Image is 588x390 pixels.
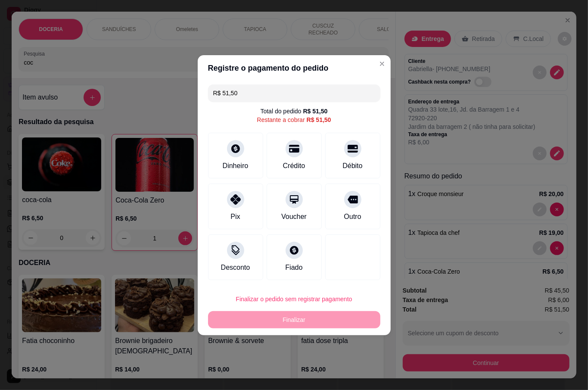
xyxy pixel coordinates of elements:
div: Total do pedido [261,107,328,115]
div: Dinheiro [223,161,249,171]
header: Registre o pagamento do pedido [198,55,391,81]
div: Desconto [221,262,250,273]
div: R$ 51,50 [303,107,328,115]
div: Restante a cobrar [257,115,331,124]
div: Outro [344,212,361,222]
input: Ex.: hambúrguer de cordeiro [213,84,375,102]
div: Fiado [285,262,302,273]
div: R$ 51,50 [307,115,331,124]
button: Close [375,57,389,71]
div: Crédito [283,161,305,171]
div: Débito [342,161,362,171]
button: Finalizar o pedido sem registrar pagamento [208,290,380,308]
div: Pix [230,212,240,222]
div: Voucher [281,212,307,222]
